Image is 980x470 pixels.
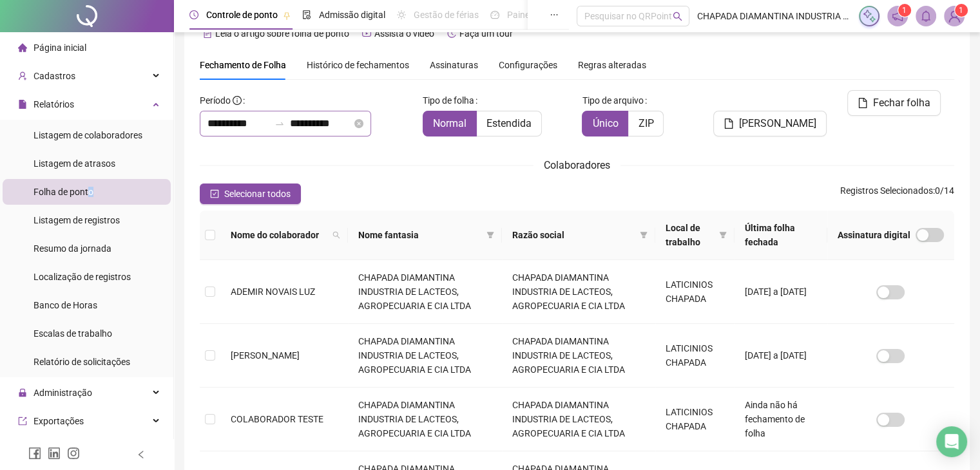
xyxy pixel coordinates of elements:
[582,93,643,108] span: Tipo de arquivo
[274,118,285,129] span: swap-right
[233,96,242,105] span: info-circle
[735,211,827,260] th: Última folha fechada
[231,414,323,424] span: COLABORADOR TESTE
[18,417,27,426] span: export
[502,324,656,388] td: CHAPADA DIAMANTINA INDUSTRIA DE LACTEOS, AGROPECUARIA E CIA LTDA
[67,447,80,460] span: instagram
[499,61,557,70] span: Configurações
[666,221,714,249] span: Local de trabalho
[550,10,559,19] span: ellipsis
[34,71,75,81] span: Cadastros
[374,28,434,39] span: Assista o vídeo
[486,231,494,239] span: filter
[858,98,868,108] span: file
[502,388,656,451] td: CHAPADA DIAMANTINA INDUSTRIA DE LACTEOS, AGROPECUARIA E CIA LTDA
[210,189,219,198] span: check-square
[358,228,481,242] span: Nome fantasia
[902,6,907,15] span: 1
[231,350,300,361] span: [PERSON_NAME]
[840,185,933,196] span: Registros Selecionados
[215,28,349,39] span: Leia o artigo sobre folha de ponto
[34,215,120,225] span: Listagem de registros
[486,117,532,129] span: Estendida
[200,60,286,70] span: Fechamento de Folha
[34,99,74,109] span: Relatórios
[137,450,146,459] span: left
[34,130,142,140] span: Listagem de colaboradores
[655,324,735,388] td: LATICINIOS CHAPADA
[459,28,513,39] span: Faça um tour
[433,117,466,129] span: Normal
[302,10,311,19] span: file-done
[18,388,27,397] span: lock
[319,10,385,20] span: Admissão digital
[862,9,876,23] img: sparkle-icon.fc2bf0ac1784a2077858766a79e2daf3.svg
[484,225,497,245] span: filter
[838,228,910,242] span: Assinatura digital
[502,260,656,324] td: CHAPADA DIAMANTINA INDUSTRIA DE LACTEOS, AGROPECUARIA E CIA LTDA
[423,93,474,108] span: Tipo de folha
[920,10,932,22] span: bell
[724,118,734,129] span: file
[713,111,827,136] button: [PERSON_NAME]
[34,416,84,426] span: Exportações
[638,117,653,129] span: ZIP
[655,388,735,451] td: LATICINIOS CHAPADA
[330,225,343,245] span: search
[892,10,903,22] span: notification
[397,10,406,19] span: sun
[898,4,911,17] sup: 1
[447,29,456,38] span: history
[34,42,86,53] span: Página inicial
[34,328,112,339] span: Escalas de trabalho
[348,324,502,388] td: CHAPADA DIAMANTINA INDUSTRIA DE LACTEOS, AGROPECUARIA E CIA LTDA
[735,260,827,324] td: [DATE] a [DATE]
[735,324,827,388] td: [DATE] a [DATE]
[847,90,941,116] button: Fechar folha
[34,300,97,310] span: Banco de Horas
[18,71,27,80] span: user-add
[936,426,967,457] div: Open Intercom Messenger
[34,357,130,367] span: Relatório de solicitações
[34,272,131,282] span: Localização de registros
[739,116,816,131] span: [PERSON_NAME]
[348,388,502,451] td: CHAPADA DIAMANTINA INDUSTRIA DE LACTEOS, AGROPECUARIA E CIA LTDA
[48,447,61,460] span: linkedin
[362,29,371,38] span: youtube
[18,100,27,109] span: file
[544,159,610,171] span: Colaboradores
[348,260,502,324] td: CHAPADA DIAMANTINA INDUSTRIA DE LACTEOS, AGROPECUARIA E CIA LTDA
[200,95,231,106] span: Período
[189,10,198,19] span: clock-circle
[655,260,735,324] td: LATICINIOS CHAPADA
[274,118,285,129] span: to
[490,10,499,19] span: dashboard
[673,12,682,21] span: search
[231,228,327,242] span: Nome do colaborador
[873,95,930,111] span: Fechar folha
[840,183,954,204] span: : 0 / 14
[28,447,41,460] span: facebook
[414,10,479,20] span: Gestão de férias
[745,400,805,438] span: Ainda não há fechamento de folha
[719,231,727,239] span: filter
[507,10,557,20] span: Painel do DP
[354,119,363,128] span: close-circle
[18,43,27,52] span: home
[637,225,650,245] span: filter
[34,187,93,197] span: Folha de ponto
[430,61,478,70] span: Assinaturas
[578,61,646,70] span: Regras alteradas
[945,6,964,26] img: 93077
[224,187,291,201] span: Selecionar todos
[34,243,111,254] span: Resumo da jornada
[512,228,635,242] span: Razão social
[640,231,648,239] span: filter
[34,388,92,398] span: Administração
[283,12,291,19] span: pushpin
[955,4,968,17] sup: Atualize o seu contato no menu Meus Dados
[206,10,278,20] span: Controle de ponto
[332,231,340,239] span: search
[959,6,963,15] span: 1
